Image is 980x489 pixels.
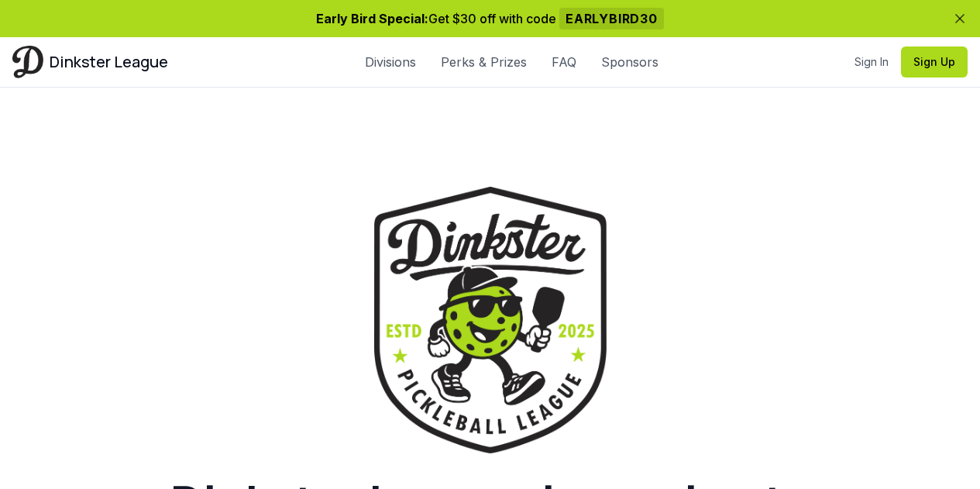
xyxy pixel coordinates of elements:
a: Perks & Prizes [441,53,527,71]
button: Sign Up [901,46,968,77]
button: Dismiss banner [952,11,968,26]
span: Early Bird Special: [316,11,428,26]
img: Dinkster League [374,187,607,453]
a: FAQ [552,53,576,71]
span: Dinkster League [50,51,168,73]
a: Sign In [854,54,889,70]
img: Dinkster [12,46,43,77]
a: Dinkster League [12,46,168,77]
a: Divisions [365,53,416,71]
p: Get $30 off with code [12,9,968,28]
span: EARLYBIRD30 [559,8,664,29]
a: Sponsors [601,53,658,71]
